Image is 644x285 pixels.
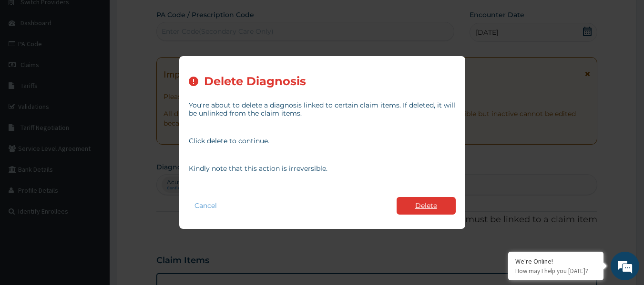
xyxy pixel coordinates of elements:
div: We're Online! [515,257,596,265]
div: Chat with us now [50,53,160,66]
button: Delete [397,197,456,215]
p: How may I help you today? [515,267,596,275]
div: Minimize live chat window [156,5,179,28]
img: d_794563401_company_1708531726252_794563401 [18,48,39,71]
h2: Delete Diagnosis [204,75,306,88]
textarea: Type your message and hit 'Enter' [5,187,182,220]
p: Kindly note that this action is irreversible. [189,165,456,173]
span: We're online! [55,83,132,179]
p: Click delete to continue. [189,137,456,145]
button: Cancel [189,199,223,213]
p: You're about to delete a diagnosis linked to certain claim items. If deleted, it will be unlinked... [189,101,456,118]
